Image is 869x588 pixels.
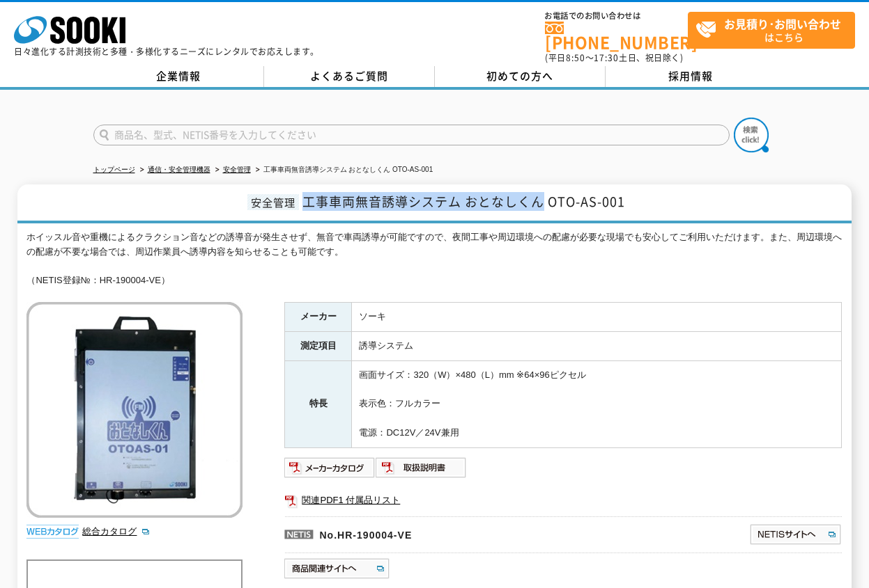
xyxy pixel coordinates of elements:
a: トップページ [93,166,135,173]
li: 工事車両無音誘導システム おとなしくん OTO-AS-001 [253,163,433,177]
img: 取扱説明書 [376,456,467,479]
strong: お見積り･お問い合わせ [724,15,841,32]
th: 特長 [285,360,352,447]
p: 日々進化する計測技術と多種・多様化するニーズにレンタルでお応えします。 [14,47,319,56]
img: 商品関連サイトへ [284,557,391,580]
a: 総合カタログ [82,526,151,537]
a: 取扱説明書 [376,466,467,476]
a: よくあるご質問 [264,66,435,87]
span: 工事車両無音誘導システム おとなしくん OTO-AS-001 [302,192,625,211]
a: 通信・安全管理機器 [148,166,210,173]
div: ホイッスル音や重機によるクラクション音などの誘導音が発生させず、無音で車両誘導が可能ですので、夜間工事や周辺環境への配慮が必要な現場でも安心してご利用いただけます。また、周辺環境への配慮が不要な... [26,230,842,288]
img: btn_search.png [734,118,769,152]
a: メーカーカタログ [284,466,376,476]
img: メーカーカタログ [284,456,376,479]
a: 安全管理 [223,166,251,173]
td: 誘導システム [352,331,842,360]
p: No.HR-190004-VE [284,516,615,550]
th: 測定項目 [285,331,352,360]
img: NETISサイトへ [749,523,842,546]
th: メーカー [285,303,352,332]
a: 関連PDF1 付属品リスト [284,491,842,509]
a: 初めての方へ [435,66,606,87]
span: 安全管理 [247,194,299,210]
span: 初めての方へ [486,68,553,84]
span: 17:30 [594,51,619,64]
span: (平日 ～ 土日、祝日除く) [545,51,683,64]
td: ソーキ [352,303,842,332]
input: 商品名、型式、NETIS番号を入力してください [93,125,730,145]
span: お電話でのお問い合わせは [545,12,688,20]
a: [PHONE_NUMBER] [545,22,688,50]
img: webカタログ [26,525,79,539]
span: 8:50 [566,51,585,64]
img: 工事車両無音誘導システム おとなしくん OTO-AS-001 [26,302,243,518]
span: はこちら [695,13,854,47]
a: 企業情報 [93,66,264,87]
td: 画面サイズ：320（W）×480（L）mm ※64×96ピクセル 表示色：フルカラー 電源：DC12V／24V兼用 [352,360,842,447]
a: お見積り･お問い合わせはこちら [688,12,855,49]
a: 採用情報 [606,66,776,87]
